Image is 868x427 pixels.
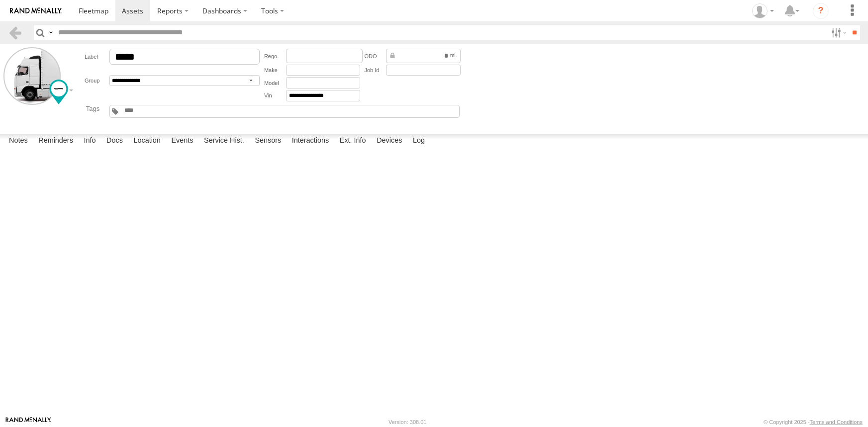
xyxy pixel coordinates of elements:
[4,134,33,148] label: Notes
[5,417,51,427] a: Visit our Website
[764,419,863,425] div: © Copyright 2025 -
[250,134,286,148] label: Sensors
[101,134,128,148] label: Docs
[33,134,78,148] label: Reminders
[813,3,829,19] i: ?
[166,134,198,148] label: Events
[810,419,863,425] a: Terms and Conditions
[199,134,249,148] label: Service Hist.
[372,134,407,148] label: Devices
[10,7,62,14] img: rand-logo.svg
[386,49,461,63] div: Data from Vehicle CANbus
[335,134,371,148] label: Ext. Info
[49,80,68,104] div: Change Map Icon
[47,25,55,40] label: Search Query
[388,419,426,425] div: Version: 308.01
[827,25,849,40] label: Search Filter Options
[128,134,166,148] label: Location
[79,134,100,148] label: Info
[287,134,334,148] label: Interactions
[408,134,430,148] label: Log
[749,3,777,18] div: Josue Jimenez
[8,25,22,40] a: Back to previous Page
